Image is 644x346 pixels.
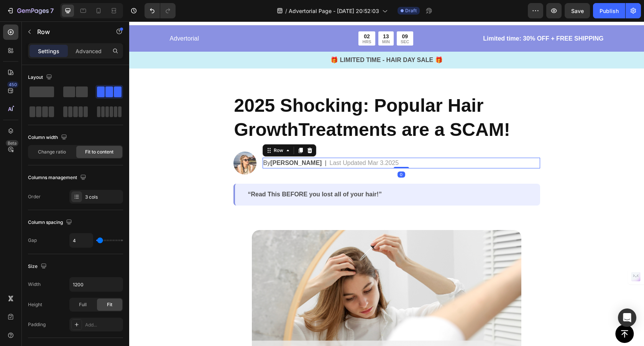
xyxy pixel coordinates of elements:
p: Last Updated Mar 3.2025 [200,137,270,146]
input: Auto [70,277,123,291]
strong: [PERSON_NAME] [141,138,192,145]
span: Advertorial Page - [DATE] 20:52:03 [289,7,379,15]
span: Fit [107,301,112,308]
p: Row [37,27,102,36]
div: 0 [268,150,276,156]
div: Column width [28,132,69,143]
div: Padding [28,321,46,328]
div: Open Intercom Messenger [618,308,636,327]
div: Columns management [28,173,88,183]
div: Gap [28,237,37,244]
span: / [285,7,287,15]
p: 7 [50,6,54,15]
p: By [134,137,193,146]
input: Auto [70,233,93,247]
span: Fit to content [85,149,113,155]
span: Change ratio [38,149,66,155]
div: 450 [7,82,18,88]
div: Order [28,193,41,200]
div: Beta [6,140,18,146]
span: Full [79,301,87,308]
div: Row [143,126,156,132]
div: Column spacing [28,217,74,228]
p: | [195,137,197,146]
div: 3 cols [85,194,121,201]
div: Width [28,281,41,288]
p: Advanced [76,47,102,55]
p: Settings [38,47,59,55]
div: Height [28,301,42,308]
div: Add... [85,322,121,328]
button: Publish [593,3,625,18]
span: Save [571,8,584,14]
div: Layout [28,72,54,83]
img: gempages_432750572815254551-8e241309-2934-4a82-8ee7-3297b828f1e9.png [123,209,392,336]
div: Undo/Redo [145,3,176,18]
button: Save [565,3,590,18]
span: Draft [405,7,417,14]
iframe: To enrich screen reader interactions, please activate Accessibility in Grammarly extension settings [129,21,644,346]
div: Size [28,261,48,272]
p: “Read This BEFORE you lost all of your hair!” [119,169,398,177]
button: 7 [3,3,57,18]
div: Publish [600,7,619,15]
